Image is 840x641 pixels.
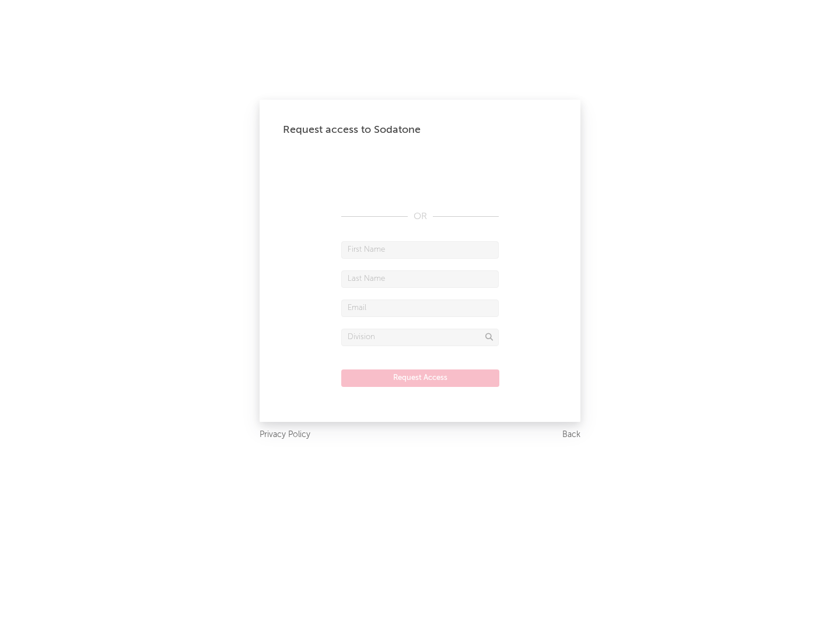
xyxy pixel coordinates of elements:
div: Request access to Sodatone [283,123,557,137]
div: OR [341,210,499,224]
input: Division [341,329,499,346]
input: First Name [341,241,499,259]
button: Request Access [341,369,499,387]
a: Privacy Policy [260,428,310,442]
input: Email [341,300,499,317]
a: Back [562,428,580,442]
input: Last Name [341,270,499,288]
